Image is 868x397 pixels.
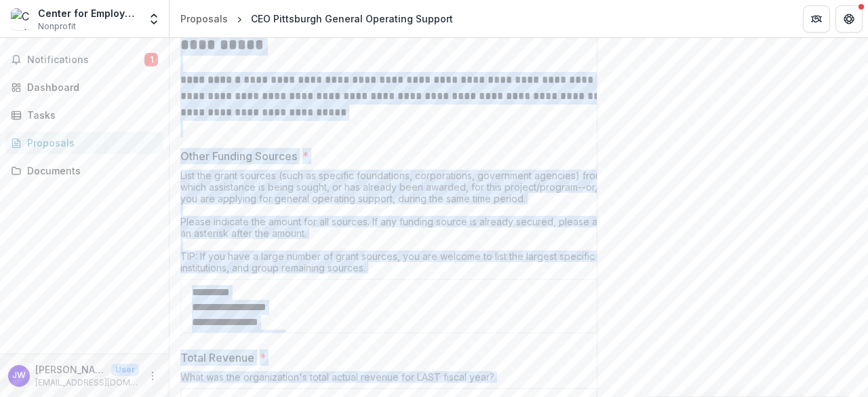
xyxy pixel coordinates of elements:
button: Partners [803,5,830,33]
div: Proposals [27,136,153,150]
img: Center for Employment Opportunities [11,8,33,30]
div: Tasks [27,108,153,122]
a: Documents [5,159,163,182]
p: [PERSON_NAME] [35,362,106,377]
div: Center for Employment Opportunities [38,6,139,20]
nav: breadcrumb [175,9,458,29]
div: Dashboard [27,80,153,94]
button: Notifications1 [5,49,163,71]
div: What was the organization's total actual revenue for LAST fiscal year? [180,371,614,388]
button: Get Help [835,5,863,33]
div: Proposals [180,12,228,26]
a: Proposals [5,132,163,154]
div: Joshua Will [12,371,26,380]
a: Tasks [5,104,163,126]
span: 1 [144,53,158,67]
p: User [111,364,139,376]
p: [EMAIL_ADDRESS][DOMAIN_NAME] [35,377,139,389]
span: Nonprofit [38,20,76,33]
a: Proposals [175,9,233,29]
div: CEO Pittsburgh General Operating Support [251,12,453,26]
div: List the grant sources (such as specific foundations, corporations, government agencies) from whi... [180,170,614,279]
a: Dashboard [5,76,163,98]
span: Notifications [27,54,144,66]
button: More [144,368,161,384]
div: Documents [27,164,153,178]
p: Total Revenue [180,349,254,366]
button: Open entity switcher [144,5,163,33]
p: Other Funding Sources [180,148,297,164]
